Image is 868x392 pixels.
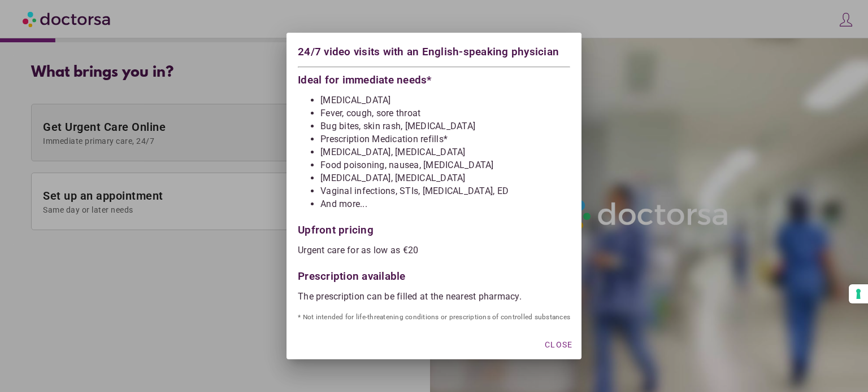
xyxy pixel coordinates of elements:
[320,121,570,132] li: Bug bites, skin rash, [MEDICAL_DATA]
[849,284,868,303] button: Your consent preferences for tracking technologies
[320,134,570,145] li: Prescription Medication refills*
[320,199,570,210] li: And more...
[540,334,577,355] button: Close
[298,311,570,323] p: * Not intended for life-threatening conditions or prescriptions of controlled substances
[320,186,570,197] li: Vaginal infections, STIs, [MEDICAL_DATA], ED
[298,245,570,256] p: Urgent care for as low as €20
[320,147,570,158] li: [MEDICAL_DATA], [MEDICAL_DATA]
[298,291,570,302] p: The prescription can be filled at the nearest pharmacy.
[298,265,570,282] div: Prescription available
[298,219,570,236] div: Upfront pricing
[320,108,570,119] li: Fever, cough, sore throat
[298,44,570,63] div: 24/7 video visits with an English-speaking physician
[298,72,570,86] div: Ideal for immediate needs*
[320,95,570,106] li: [MEDICAL_DATA]
[320,160,570,171] li: Food poisoning, nausea, [MEDICAL_DATA]
[545,340,572,349] span: Close
[320,173,570,184] li: [MEDICAL_DATA], [MEDICAL_DATA]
